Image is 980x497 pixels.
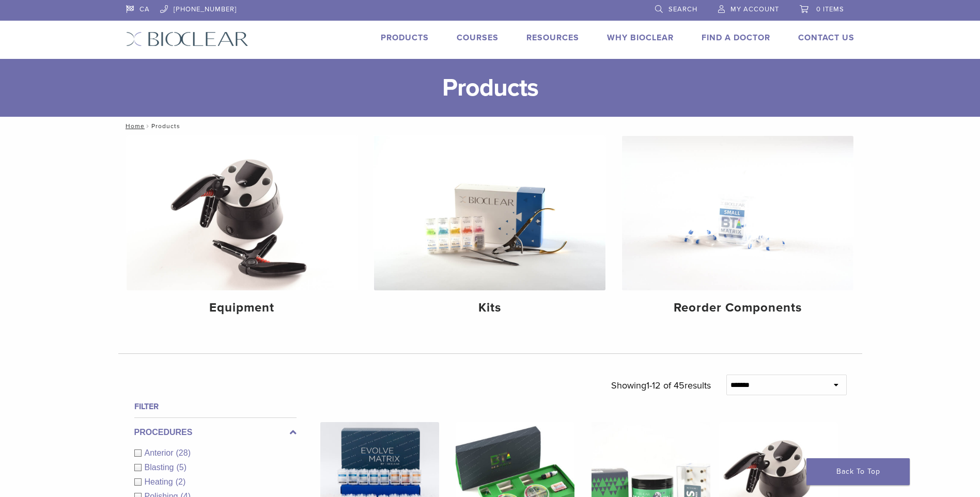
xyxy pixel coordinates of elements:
nav: Products [118,117,862,135]
span: 1-12 of 45 [646,380,685,391]
h4: Kits [382,299,597,317]
span: Search [668,5,697,13]
img: Bioclear [126,32,248,46]
a: Courses [457,33,499,43]
span: Heating [145,477,176,486]
span: My Account [730,5,779,13]
h4: Reorder Components [630,299,845,317]
a: Reorder Components [622,136,853,324]
a: Why Bioclear [607,33,674,43]
a: Find A Doctor [702,33,770,43]
a: Products [381,33,429,43]
h4: Filter [134,400,297,413]
img: Kits [374,136,605,290]
span: (28) [176,448,191,457]
span: Anterior [145,448,176,457]
span: 0 items [816,5,844,13]
a: Equipment [127,136,358,324]
label: Procedures [134,426,297,439]
a: Back To Top [806,458,910,485]
img: Reorder Components [622,136,853,290]
span: Blasting [145,463,177,472]
p: Showing results [611,375,711,396]
a: Contact Us [798,33,854,43]
a: Home [122,122,145,130]
img: Equipment [127,136,358,290]
span: (5) [176,463,186,472]
h4: Equipment [135,299,350,317]
span: / [145,123,151,129]
span: (2) [176,477,186,486]
a: Resources [526,33,579,43]
a: Kits [374,136,605,324]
